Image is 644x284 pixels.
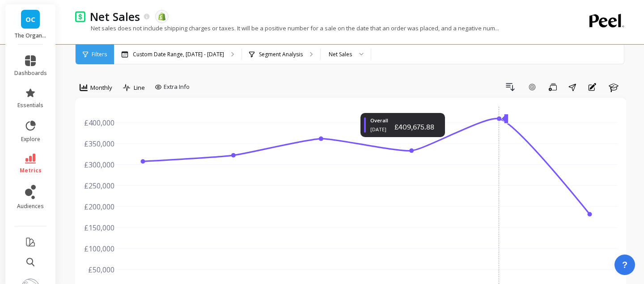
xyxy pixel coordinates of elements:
[17,203,44,210] span: audiences
[622,259,627,271] span: ?
[17,102,43,109] span: essentials
[164,83,190,92] span: Extra Info
[134,84,145,92] span: Line
[158,13,166,21] img: api.shopify.svg
[90,84,112,92] span: Monthly
[133,51,224,58] p: Custom Date Range, [DATE] - [DATE]
[21,136,40,143] span: explore
[14,70,47,77] span: dashboards
[75,24,499,32] p: Net sales does not include shipping charges or taxes. It will be a positive number for a sale on ...
[14,32,47,39] p: The Organic Protein Company
[259,51,303,58] p: Segment Analysis
[25,14,35,25] span: OC
[92,51,107,58] span: Filters
[75,11,85,22] img: header icon
[90,9,140,24] p: Net Sales
[20,167,42,174] span: metrics
[614,255,635,275] button: ?
[329,50,352,58] div: Net Sales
